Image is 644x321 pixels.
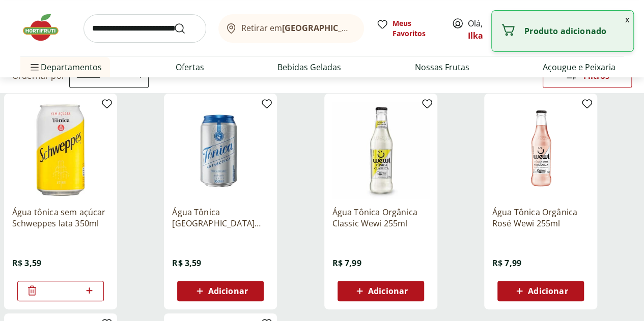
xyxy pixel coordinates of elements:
[492,257,521,269] span: R$ 7,99
[528,287,568,295] span: Adicionar
[277,61,341,73] a: Bebidas Geladas
[332,207,429,229] a: Água Tônica Orgânica Classic Wewi 255ml
[415,61,469,73] a: Nossas Frutas
[12,207,109,229] a: Água tônica sem açúcar Schweppes lata 350ml
[12,257,41,269] span: R$ 3,59
[218,14,364,43] button: Retirar em[GEOGRAPHIC_DATA]/[GEOGRAPHIC_DATA]
[468,30,483,41] a: Ilka
[12,102,109,198] img: Água tônica sem açúcar Schweppes lata 350ml
[241,23,354,33] span: Retirar em
[468,17,513,42] span: Olá,
[492,207,589,229] a: Água Tônica Orgânica Rosé Wewi 255ml
[29,55,41,79] button: Menu
[208,287,248,295] span: Adicionar
[174,22,198,35] button: Submit Search
[393,18,439,39] span: Meus Favoritos
[332,102,429,198] img: Água Tônica Orgânica Classic Wewi 255ml
[376,18,439,39] a: Meus Favoritos
[29,55,102,79] span: Departamentos
[338,281,424,301] button: Adicionar
[176,61,204,73] a: Ofertas
[20,12,71,43] img: Hortifruti
[497,281,584,301] button: Adicionar
[583,72,609,80] span: Filtros
[282,22,454,34] b: [GEOGRAPHIC_DATA]/[GEOGRAPHIC_DATA]
[524,26,625,36] p: Produto adicionado
[621,11,633,28] button: Fechar notificação
[492,102,589,198] img: Água Tônica Orgânica Rosé Wewi 255ml
[172,102,269,198] img: Água Tônica Antarctica Zero Lata 350Ml
[332,257,361,269] span: R$ 7,99
[177,281,264,301] button: Adicionar
[172,257,201,269] span: R$ 3,59
[83,14,206,43] input: search
[543,61,615,73] a: Açougue e Peixaria
[172,207,269,229] a: Água Tônica [GEOGRAPHIC_DATA] Zero Lata 350Ml
[368,287,408,295] span: Adicionar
